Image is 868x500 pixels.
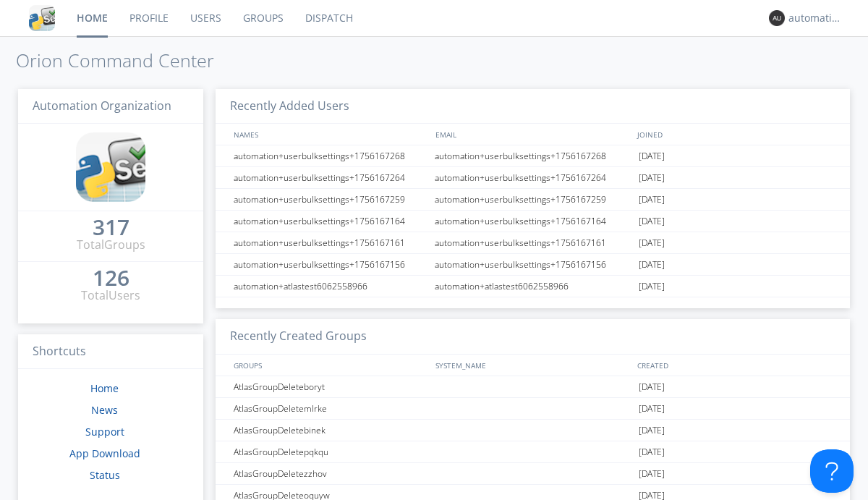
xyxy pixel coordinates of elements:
span: [DATE] [639,441,665,463]
a: Home [90,381,119,395]
a: AtlasGroupDeletezzhov[DATE] [216,463,850,485]
a: automation+userbulksettings+1756167156automation+userbulksettings+1756167156[DATE] [216,254,850,276]
span: [DATE] [639,376,665,398]
div: automation+userbulksettings+1756167164 [230,211,430,232]
div: Total Groups [77,237,145,253]
div: automation+userbulksettings+1756167268 [230,145,430,166]
div: automation+atlas0004 [788,11,843,25]
a: automation+atlastest6062558966automation+atlastest6062558966[DATE] [216,276,850,297]
span: [DATE] [639,398,665,420]
span: [DATE] [639,167,665,189]
div: NAMES [230,124,428,145]
div: SYSTEM_NAME [432,355,634,376]
h3: Recently Added Users [216,89,850,124]
div: EMAIL [432,124,634,145]
a: automation+userbulksettings+1756167164automation+userbulksettings+1756167164[DATE] [216,211,850,232]
div: Total Users [81,287,140,304]
h3: Shortcuts [18,334,203,370]
a: AtlasGroupDeleteboryt[DATE] [216,376,850,398]
span: [DATE] [639,145,665,167]
div: automation+userbulksettings+1756167156 [431,254,635,275]
a: AtlasGroupDeletemlrke[DATE] [216,398,850,420]
span: [DATE] [639,420,665,441]
div: AtlasGroupDeletezzhov [230,463,430,484]
span: [DATE] [639,276,665,297]
div: AtlasGroupDeleteboryt [230,376,430,397]
div: automation+userbulksettings+1756167259 [431,189,635,210]
div: automation+userbulksettings+1756167268 [431,145,635,166]
div: 317 [93,220,129,234]
div: JOINED [634,124,836,145]
a: Support [85,425,124,438]
a: News [91,403,118,417]
img: cddb5a64eb264b2086981ab96f4c1ba7 [29,5,55,31]
div: automation+userbulksettings+1756167156 [230,254,430,275]
a: automation+userbulksettings+1756167268automation+userbulksettings+1756167268[DATE] [216,145,850,167]
span: [DATE] [639,254,665,276]
a: automation+userbulksettings+1756167259automation+userbulksettings+1756167259[DATE] [216,189,850,211]
div: AtlasGroupDeletepqkqu [230,441,430,462]
span: [DATE] [639,232,665,254]
a: automation+userbulksettings+1756167264automation+userbulksettings+1756167264[DATE] [216,167,850,189]
span: [DATE] [639,463,665,485]
h3: Recently Created Groups [216,319,850,355]
div: automation+atlastest6062558966 [431,276,635,297]
span: [DATE] [639,211,665,232]
div: AtlasGroupDeletemlrke [230,398,430,419]
span: [DATE] [639,189,665,211]
a: 317 [93,220,129,237]
div: automation+userbulksettings+1756167259 [230,189,430,210]
a: AtlasGroupDeletepqkqu[DATE] [216,441,850,463]
div: automation+userbulksettings+1756167264 [431,167,635,188]
img: cddb5a64eb264b2086981ab96f4c1ba7 [76,132,145,202]
img: 373638.png [769,10,785,26]
a: 126 [93,271,129,287]
a: AtlasGroupDeletebinek[DATE] [216,420,850,441]
a: Status [90,468,120,482]
span: Automation Organization [33,98,171,114]
div: automation+userbulksettings+1756167164 [431,211,635,232]
div: automation+userbulksettings+1756167264 [230,167,430,188]
a: App Download [69,446,140,460]
div: 126 [93,271,129,285]
iframe: Toggle Customer Support [810,449,854,493]
div: AtlasGroupDeletebinek [230,420,430,441]
div: automation+userbulksettings+1756167161 [431,232,635,253]
div: CREATED [634,355,836,376]
div: GROUPS [230,355,428,376]
a: automation+userbulksettings+1756167161automation+userbulksettings+1756167161[DATE] [216,232,850,254]
div: automation+userbulksettings+1756167161 [230,232,430,253]
div: automation+atlastest6062558966 [230,276,430,297]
